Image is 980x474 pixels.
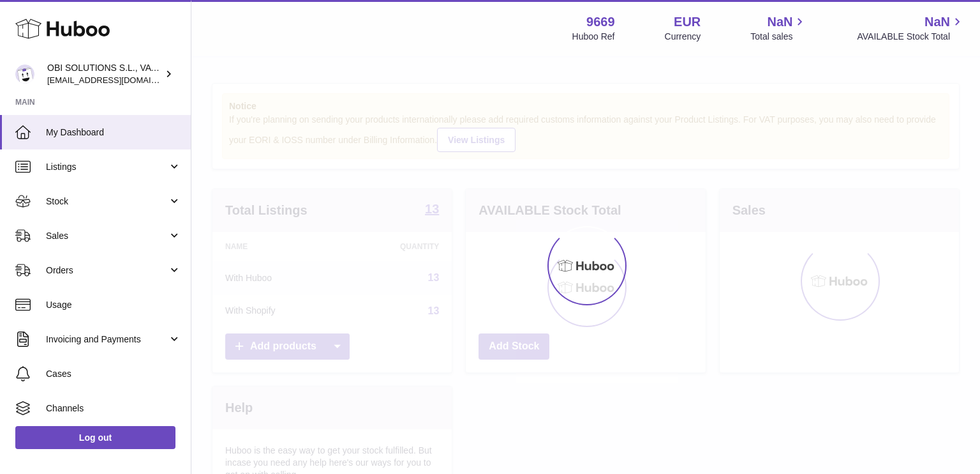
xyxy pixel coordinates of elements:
[586,13,615,31] strong: 9669
[857,31,965,43] span: AVAILABLE Stock Total
[46,161,168,173] span: Listings
[46,402,181,415] span: Channels
[750,31,807,43] span: Total sales
[15,426,175,449] a: Log out
[924,13,950,31] span: NaN
[572,31,615,43] div: Huboo Ref
[46,230,168,242] span: Sales
[47,62,162,86] div: OBI SOLUTIONS S.L., VAT: B70911078
[767,13,792,31] span: NaN
[46,368,181,380] span: Cases
[47,75,188,85] span: [EMAIL_ADDRESS][DOMAIN_NAME]
[46,195,168,208] span: Stock
[665,31,701,43] div: Currency
[46,126,181,139] span: My Dashboard
[674,13,701,31] strong: EUR
[46,333,168,346] span: Invoicing and Payments
[750,13,807,43] a: NaN Total sales
[46,264,168,277] span: Orders
[857,13,965,43] a: NaN AVAILABLE Stock Total
[15,65,34,84] img: hello@myobistore.com
[46,299,181,311] span: Usage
